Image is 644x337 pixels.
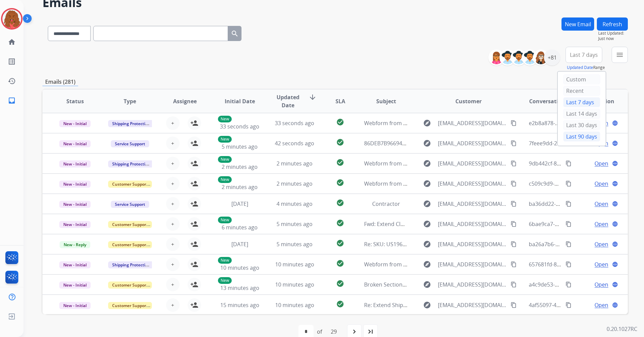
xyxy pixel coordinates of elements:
[336,300,344,308] mat-icon: check_circle
[218,277,232,284] p: New
[166,217,180,231] button: +
[231,240,248,248] span: [DATE]
[529,240,633,248] span: ba26a7b6-67a8-4722-a453-d9a5b208e60f
[108,241,152,248] span: Customer Support
[190,139,198,147] mat-icon: person_add
[336,279,344,288] mat-icon: check_circle
[222,143,258,150] span: 5 minutes ago
[598,36,628,41] span: Just now
[612,140,618,146] mat-icon: language
[566,221,572,227] mat-icon: content_copy
[8,58,16,66] mat-icon: list_alt
[275,281,314,288] span: 10 minutes ago
[423,159,431,167] mat-icon: explore
[190,260,198,268] mat-icon: person_add
[423,139,431,147] mat-icon: explore
[166,177,180,190] button: +
[42,78,78,86] p: Emails (281)
[612,201,618,207] mat-icon: language
[277,240,313,248] span: 5 minutes ago
[563,120,600,130] div: Last 30 days
[8,97,16,105] mat-icon: inbox
[594,220,608,228] span: Open
[66,97,84,105] span: Status
[220,123,259,130] span: 33 seconds ago
[597,17,628,31] button: Refresh
[566,181,572,187] mat-icon: content_copy
[566,160,572,166] mat-icon: content_copy
[190,119,198,127] mat-icon: person_add
[222,163,258,171] span: 2 minutes ago
[566,282,572,288] mat-icon: content_copy
[529,180,632,187] span: c509c9d9-7d42-4b80-b104-018b9cf8ece3
[171,200,174,208] span: +
[190,200,198,208] mat-icon: person_add
[570,53,598,56] span: Last 7 days
[529,301,629,309] span: 4af55097-4c76-44d6-aeda-fc7697dfa755
[438,220,507,228] span: [EMAIL_ADDRESS][DOMAIN_NAME]
[231,200,248,208] span: [DATE]
[8,77,16,85] mat-icon: history
[171,180,174,188] span: +
[166,137,180,150] button: +
[173,97,197,105] span: Assignee
[218,136,232,143] p: New
[59,302,91,309] span: New - Initial
[336,118,344,126] mat-icon: check_circle
[423,220,431,228] mat-icon: explore
[275,301,314,309] span: 10 minutes ago
[108,221,152,228] span: Customer Support
[455,97,482,105] span: Customer
[423,119,431,127] mat-icon: explore
[612,241,618,247] mat-icon: language
[59,181,91,188] span: New - Initial
[438,260,507,268] span: [EMAIL_ADDRESS][DOMAIN_NAME]
[335,97,345,105] span: SLA
[423,200,431,208] mat-icon: explore
[594,200,608,208] span: Open
[108,302,152,309] span: Customer Support
[364,119,517,127] span: Webform from [EMAIL_ADDRESS][DOMAIN_NAME] on [DATE]
[59,201,91,208] span: New - Initial
[511,241,517,247] mat-icon: content_copy
[511,160,517,166] mat-icon: content_copy
[222,224,258,231] span: 6 minutes ago
[563,97,600,107] div: Last 7 days
[529,261,629,268] span: 657681fd-8044-4251-998a-06a57dcfb5f3
[594,159,608,167] span: Open
[59,160,91,167] span: New - Initial
[275,119,314,127] span: 33 seconds ago
[8,38,16,46] mat-icon: home
[190,220,198,228] mat-icon: person_add
[566,302,572,308] mat-icon: content_copy
[438,180,507,188] span: [EMAIL_ADDRESS][DOMAIN_NAME]
[218,116,232,122] p: New
[594,280,608,289] span: Open
[171,260,174,268] span: +
[336,239,344,247] mat-icon: check_circle
[563,74,600,84] div: Custom
[566,201,572,207] mat-icon: content_copy
[108,261,154,268] span: Shipping Protection
[171,240,174,248] span: +
[275,261,314,268] span: 10 minutes ago
[171,220,174,228] span: +
[220,301,259,309] span: 15 minutes ago
[275,140,314,147] span: 42 seconds ago
[364,301,478,309] span: Re: Extend Shipping Protection Confirmation
[277,220,313,228] span: 5 minutes ago
[277,200,313,208] span: 4 minutes ago
[544,49,560,66] div: +81
[190,280,198,289] mat-icon: person_add
[511,282,517,288] mat-icon: content_copy
[171,139,174,147] span: +
[366,328,375,336] mat-icon: last_page
[376,97,396,105] span: Subject
[612,302,618,308] mat-icon: language
[364,261,517,268] span: Webform from [EMAIL_ADDRESS][DOMAIN_NAME] on [DATE]
[364,240,453,248] span: Re: SKU: US1968270 is not showing
[336,199,344,207] mat-icon: check_circle
[566,241,572,247] mat-icon: content_copy
[166,116,180,130] button: +
[511,140,517,146] mat-icon: content_copy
